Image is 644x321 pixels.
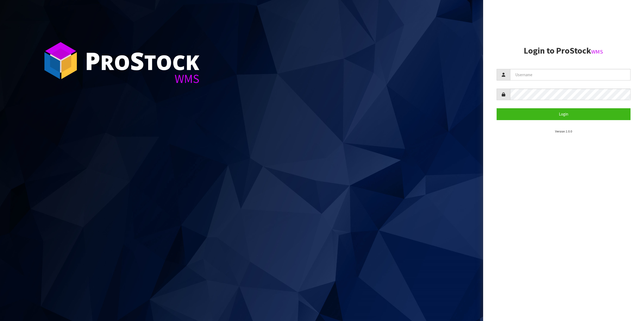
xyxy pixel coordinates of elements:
h2: Login to ProStock [497,46,631,55]
button: Login [497,108,631,120]
span: P [85,44,100,77]
span: S [130,44,144,77]
small: Version 1.0.0 [555,129,572,133]
img: ProStock Cube [40,40,81,81]
div: WMS [85,73,199,85]
div: ro tock [85,48,199,73]
input: Username [510,69,631,81]
small: WMS [591,48,603,55]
